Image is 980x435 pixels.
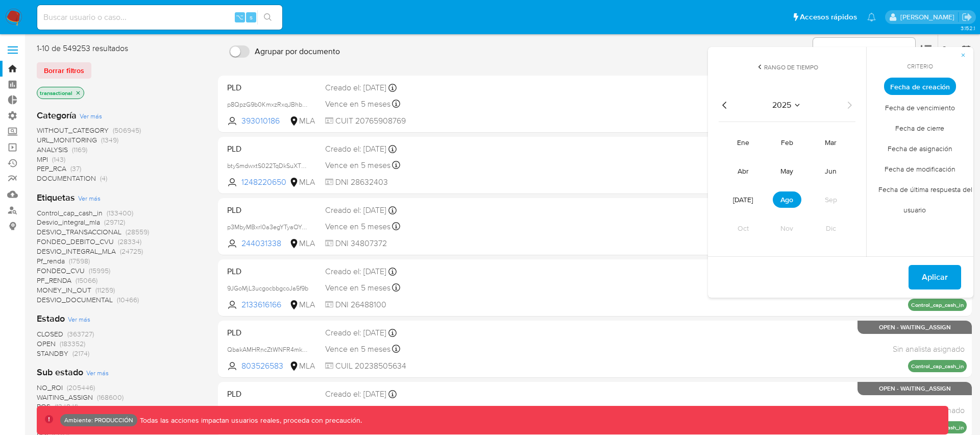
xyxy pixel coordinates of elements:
[137,416,362,425] p: Todas las acciones impactan usuarios reales, proceda con precaución.
[250,12,253,22] span: s
[867,13,876,21] a: Notificaciones
[236,12,243,22] span: ⌥
[900,12,958,22] p: nicolas.tolosa@mercadolibre.com
[64,418,133,422] p: Ambiente: PRODUCCIÓN
[37,11,282,24] input: Buscar usuario o caso...
[257,10,278,25] button: search-icon
[962,12,972,22] a: Salir
[800,12,857,22] span: Accesos rápidos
